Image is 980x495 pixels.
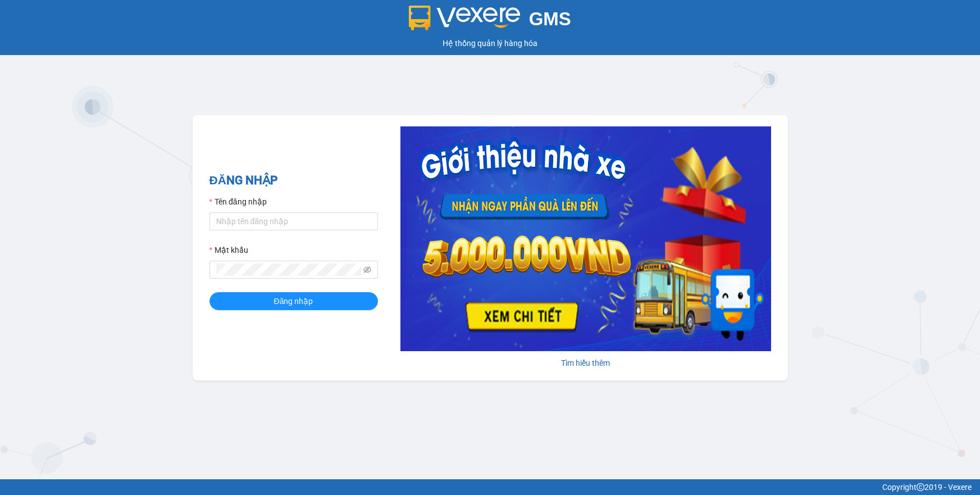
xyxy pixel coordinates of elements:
h2: ĐĂNG NHẬP [209,171,378,190]
span: Đăng nhập [274,295,313,307]
img: banner-0 [400,126,771,351]
span: eye-invisible [363,266,371,274]
div: Copyright 2019 - Vexere [8,481,972,493]
span: GMS [529,8,571,29]
a: GMS [409,17,571,26]
div: Tìm hiểu thêm [400,357,771,369]
input: Tên đăng nhập [209,212,378,230]
span: copyright [917,483,924,491]
label: Tên đăng nhập [209,196,267,208]
button: Đăng nhập [209,292,378,310]
input: Mật khẩu [216,264,361,276]
label: Mật khẩu [209,244,248,256]
div: Hệ thống quản lý hàng hóa [3,37,977,49]
img: logo 2 [409,6,520,30]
